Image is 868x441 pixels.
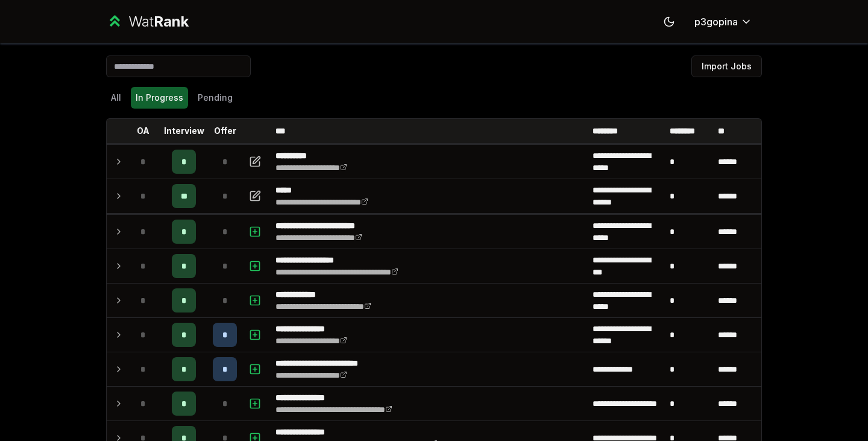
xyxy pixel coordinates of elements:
a: WatRank [106,12,189,31]
p: Interview [164,125,204,137]
span: Rank [154,13,189,30]
div: Wat [128,12,189,31]
button: In Progress [131,87,188,109]
button: Pending [193,87,237,109]
button: Import Jobs [691,56,762,77]
p: Offer [214,125,236,137]
button: All [106,87,126,109]
span: p3gopina [694,14,738,29]
button: p3gopina [685,11,762,33]
p: OA [137,125,149,137]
